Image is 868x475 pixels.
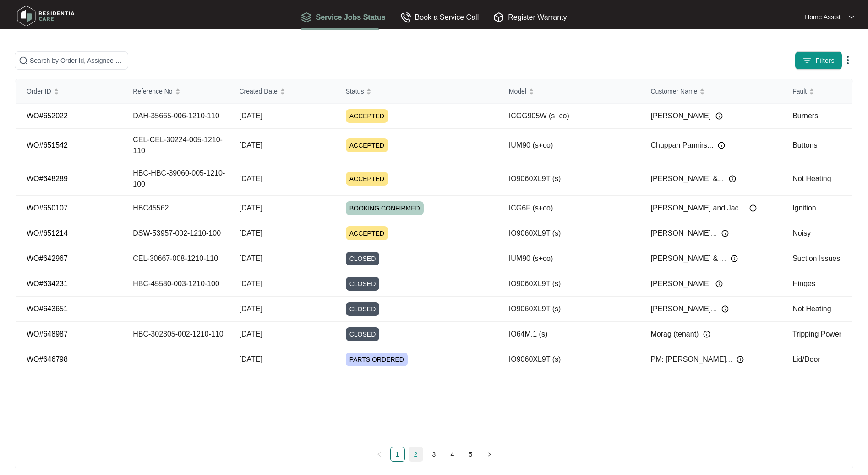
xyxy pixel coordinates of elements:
[346,353,408,366] span: PARTS ORDERED
[650,253,726,264] span: [PERSON_NAME] & ...
[409,447,423,461] a: 2
[849,15,854,19] img: dropdown arrow
[133,86,172,96] span: Reference No
[737,356,744,363] img: Info icon
[729,175,736,182] img: Info icon
[715,280,723,287] img: Info icon
[122,271,228,297] td: HBC-45580-003-1210-100
[650,304,717,315] span: [PERSON_NAME]...
[498,79,640,104] th: Model
[122,79,228,104] th: Reference No
[239,204,262,212] span: [DATE]
[301,11,385,23] div: Service Jobs Status
[650,86,697,96] span: Customer Name
[781,297,852,322] td: Not Heating
[721,305,729,313] img: Info icon
[372,447,387,462] li: Previous Page
[498,196,640,221] td: ICG6F (s+co)
[482,447,497,462] button: right
[781,129,852,162] td: Buttons
[346,138,388,152] span: ACCEPTED
[703,331,710,338] img: Info icon
[781,347,852,372] td: Lid/Door
[122,221,228,246] td: DSW-53957-002-1210-100
[239,305,262,313] span: [DATE]
[122,129,228,162] td: CEL-CEL-30224-005-1210-110
[239,254,262,262] span: [DATE]
[650,173,724,184] span: [PERSON_NAME] &...
[721,230,729,237] img: Info icon
[795,51,842,70] button: filter iconFilters
[802,56,812,65] img: filter icon
[498,129,640,162] td: IUM90 (s+co)
[14,2,78,30] img: residentia care logo
[498,322,640,347] td: IO64M.1 (s)
[400,12,411,23] img: Book a Service Call icon
[482,447,497,462] li: Next Page
[122,322,228,347] td: HBC-302305-002-1210-110
[239,112,262,120] span: [DATE]
[239,280,262,287] span: [DATE]
[650,110,711,122] span: [PERSON_NAME]
[781,79,852,104] th: Fault
[346,277,380,291] span: CLOSED
[228,79,334,104] th: Created Date
[16,79,122,104] th: Order ID
[27,112,68,120] a: WO#652022
[409,447,423,462] li: 2
[650,228,717,239] span: [PERSON_NAME]...
[498,297,640,322] td: IO9060XL9T (s)
[346,201,424,215] span: BOOKING CONFIRMED
[498,246,640,271] td: IUM90 (s+co)
[650,140,713,151] span: Chuppan Pannirs...
[301,12,312,23] img: Service Jobs Status icon
[781,221,852,246] td: Noisy
[486,452,492,457] span: right
[346,86,364,96] span: Status
[427,447,442,462] li: 3
[346,172,388,186] span: ACCEPTED
[391,447,404,461] a: 1
[781,271,852,297] td: Hinges
[372,447,387,462] button: left
[650,203,744,214] span: [PERSON_NAME] and Jac...
[650,329,699,340] span: Morag (tenant)
[27,86,51,96] span: Order ID
[122,246,228,271] td: CEL-30667-008-1210-110
[346,302,380,316] span: CLOSED
[346,327,380,341] span: CLOSED
[446,447,459,461] a: 4
[27,330,68,338] a: WO#648987
[815,56,835,66] span: Filters
[781,246,852,271] td: Suction Issues
[650,278,711,289] span: [PERSON_NAME]
[27,305,68,313] a: WO#643651
[445,447,460,462] li: 4
[509,86,526,96] span: Model
[842,55,853,66] img: dropdown arrow
[27,204,68,212] a: WO#650107
[239,355,262,363] span: [DATE]
[377,452,382,457] span: left
[400,11,479,23] div: Book a Service Call
[346,252,380,265] span: CLOSED
[493,12,504,23] img: Register Warranty icon
[464,447,478,462] li: 5
[781,322,852,347] td: Tripping Power
[27,280,68,287] a: WO#634231
[239,86,277,96] span: Created Date
[718,142,725,149] img: Info icon
[122,162,228,196] td: HBC-HBC-39060-005-1210-100
[335,79,498,104] th: Status
[498,271,640,297] td: IO9060XL9T (s)
[27,141,68,149] a: WO#651542
[27,355,68,363] a: WO#646798
[650,354,732,365] span: PM: [PERSON_NAME]...
[639,79,781,104] th: Customer Name
[30,55,124,66] input: Search by Order Id, Assignee Name, Reference No, Customer Name and Model
[498,221,640,246] td: IO9060XL9T (s)
[27,175,68,182] a: WO#648289
[239,141,262,149] span: [DATE]
[792,86,807,96] span: Fault
[498,347,640,372] td: IO9060XL9T (s)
